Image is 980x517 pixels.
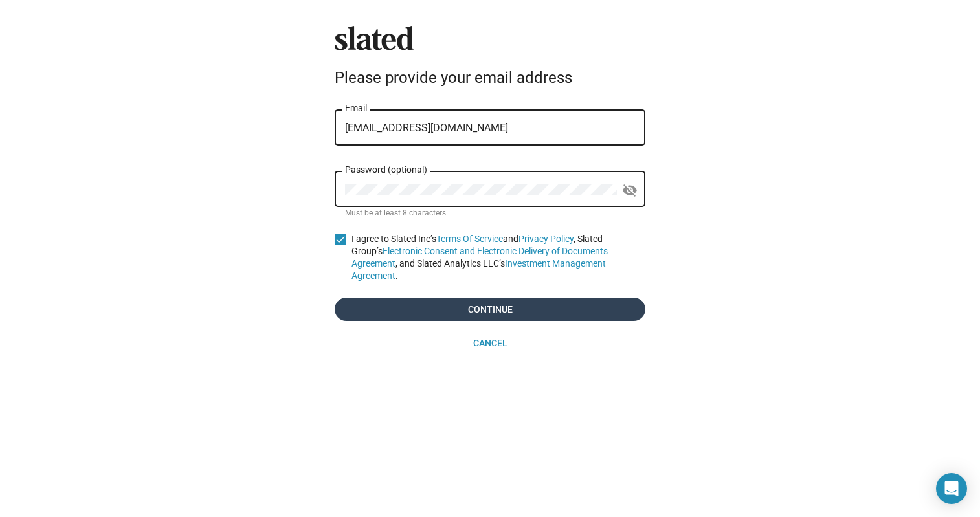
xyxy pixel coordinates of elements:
[335,69,645,87] div: Please provide your email address
[335,26,645,92] sl-branding: Please provide your email address
[335,298,645,321] button: Continue
[518,234,574,244] a: Privacy Policy
[345,331,635,355] span: Cancel
[436,234,503,244] a: Terms Of Service
[617,177,643,203] button: Hide password
[345,298,635,321] span: Continue
[936,473,967,504] div: Open Intercom Messenger
[351,233,645,282] span: I agree to Slated Inc’s and , Slated Group’s , and Slated Analytics LLC’s .
[345,208,446,219] mat-hint: Must be at least 8 characters
[622,181,638,201] mat-icon: visibility_off
[335,331,645,355] a: Cancel
[351,246,608,269] a: Electronic Consent and Electronic Delivery of Documents Agreement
